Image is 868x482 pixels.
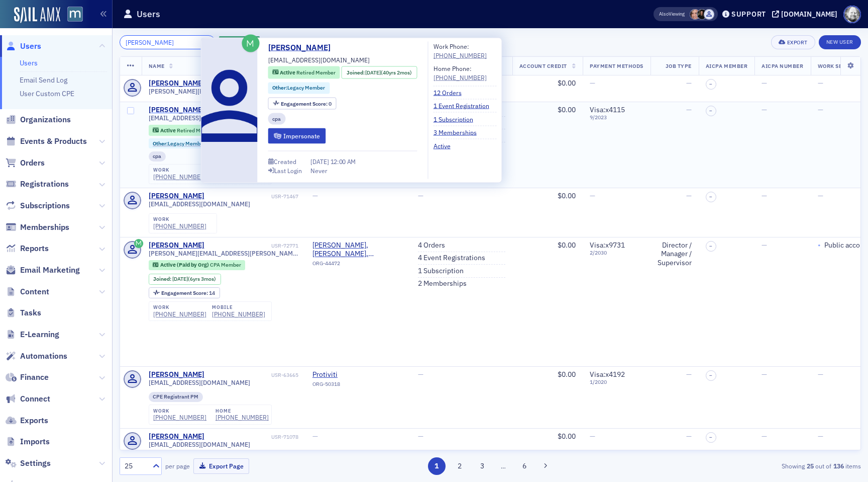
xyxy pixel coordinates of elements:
[6,372,49,383] a: Finance
[418,254,485,263] a: 4 Event Registrations
[281,101,332,106] div: 0
[6,265,80,276] a: Email Marketing
[153,140,205,147] a: Other:Legacy Member
[590,379,643,385] span: 1 / 2020
[20,307,41,318] span: Tasks
[590,250,643,256] span: 2 / 2030
[20,136,87,147] span: Events & Products
[818,370,823,379] span: —
[686,432,692,441] span: —
[268,128,326,144] button: Impersonate
[172,275,188,282] span: [DATE]
[20,179,69,190] span: Registrations
[590,78,595,88] span: —
[161,290,215,296] div: 14
[6,200,70,211] a: Subscriptions
[590,432,595,441] span: —
[215,408,269,414] div: home
[149,241,204,250] a: [PERSON_NAME]
[590,240,625,250] span: Visa : x9731
[762,432,767,441] span: —
[818,78,823,88] span: —
[149,62,165,69] span: Name
[193,458,249,474] button: Export Page
[268,66,340,79] div: Active: Active: Retired Member
[20,265,80,276] span: Email Marketing
[433,101,497,110] a: 1 Event Registration
[14,7,60,23] a: SailAMX
[686,78,692,88] span: —
[342,66,417,79] div: Joined: 1985-08-13 00:00:00
[149,392,203,402] div: CPE Registrant PM
[160,127,177,134] span: Active
[686,191,692,200] span: —
[659,11,669,17] div: Also
[433,88,469,97] a: 12 Orders
[310,157,331,165] span: [DATE]
[762,78,767,88] span: —
[20,393,50,405] span: Connect
[153,408,206,414] div: work
[153,304,206,310] div: work
[149,432,204,441] a: [PERSON_NAME]
[433,42,487,60] div: Work Phone:
[312,370,404,379] a: Protiviti
[153,310,206,318] a: [PHONE_NUMBER]
[312,241,404,259] a: [PERSON_NAME], [PERSON_NAME], [PERSON_NAME] & [PERSON_NAME], P.A. (Timonium, MD)
[474,457,491,475] button: 3
[6,351,67,362] a: Automations
[843,6,861,23] span: Profile
[6,136,87,147] a: Events & Products
[558,370,576,379] span: $0.00
[215,414,269,421] div: [PHONE_NUMBER]
[762,370,767,379] span: —
[418,432,423,441] span: —
[709,372,712,378] span: –
[125,461,147,471] div: 25
[153,173,206,181] a: [PHONE_NUMBER]
[149,370,204,379] div: [PERSON_NAME]
[762,240,767,250] span: —
[60,7,83,24] a: View Homepage
[686,370,692,379] span: —
[149,441,250,448] span: [EMAIL_ADDRESS][DOMAIN_NAME]
[20,415,48,426] span: Exports
[709,81,712,87] span: –
[731,10,766,19] div: Support
[690,9,700,20] span: Katie Foo
[590,370,625,379] span: Visa : x4192
[428,457,446,475] button: 1
[172,276,216,282] div: (6yrs 3mos)
[658,241,692,268] div: Director / Manager / Supervisor
[6,41,41,52] a: Users
[161,289,209,296] span: Engagement Score :
[312,381,404,391] div: ORG-50318
[20,243,49,254] span: Reports
[296,69,336,76] span: Retired Member
[819,35,861,49] a: New User
[762,191,767,200] span: —
[149,125,221,136] div: Active: Active: Retired Member
[206,193,298,200] div: USR-71467
[206,372,298,378] div: USR-63665
[67,7,83,22] img: SailAMX
[6,415,48,426] a: Exports
[20,458,51,469] span: Settings
[274,168,302,174] div: Last Login
[772,11,841,18] button: [DOMAIN_NAME]
[451,457,468,475] button: 2
[149,250,299,257] span: [PERSON_NAME][EMAIL_ADDRESS][PERSON_NAME][DOMAIN_NAME]
[206,434,298,440] div: USR-71078
[787,40,808,45] div: Export
[433,63,487,82] div: Home Phone:
[212,304,265,310] div: mobile
[149,106,204,115] div: [PERSON_NAME]
[149,192,204,201] div: [PERSON_NAME]
[272,68,335,76] a: Active Retired Member
[149,260,246,270] div: Active (Paid by Org): Active (Paid by Org): CPA Member
[590,114,643,121] span: 9 / 2023
[818,432,823,441] span: —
